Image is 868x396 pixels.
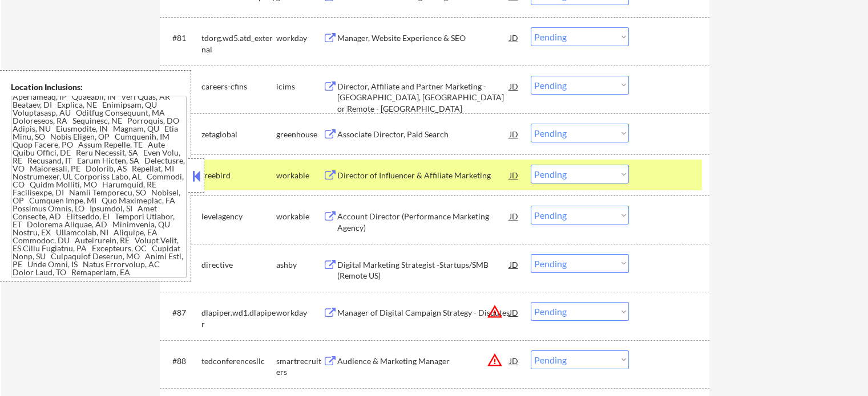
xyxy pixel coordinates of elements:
div: workable [276,211,323,222]
div: careers-cfins [201,81,276,92]
div: directive [201,259,276,271]
div: Director, Affiliate and Partner Marketing - [GEOGRAPHIC_DATA], [GEOGRAPHIC_DATA] or Remote - [GEO... [337,81,510,115]
div: Director of Influencer & Affiliate Marketing [337,170,510,181]
div: JD [508,302,520,322]
div: workable [276,170,323,181]
div: greenhouse [276,129,323,140]
div: Associate Director, Paid Search [337,129,510,140]
button: warning_amber [487,352,503,368]
div: levelagency [201,211,276,222]
div: JD [508,27,520,48]
div: JD [508,206,520,226]
div: Manager, Website Experience & SEO [337,32,510,44]
div: workday [276,32,323,44]
div: JD [508,254,520,275]
button: warning_amber [487,304,503,320]
div: tedconferencesllc [201,356,276,367]
div: zetaglobal [201,129,276,140]
div: workday [276,307,323,319]
div: dlapiper.wd1.dlapiper [201,307,276,329]
div: Account Director (Performance Marketing Agency) [337,211,510,233]
div: #81 [172,32,192,44]
div: smartrecruiters [276,356,323,378]
div: icims [276,81,323,92]
div: Digital Marketing Strategist -Startups/SMB (Remote US) [337,259,510,281]
div: freebird [201,170,276,181]
div: Manager of Digital Campaign Strategy - Disputes [337,307,510,319]
div: #87 [172,307,192,319]
div: #88 [172,356,192,367]
div: Audience & Marketing Manager [337,356,510,367]
div: JD [508,124,520,144]
div: JD [508,165,520,185]
div: JD [508,76,520,96]
div: JD [508,350,520,371]
div: tdorg.wd5.atd_external [201,32,276,55]
div: ashby [276,259,323,271]
div: Location Inclusions: [11,81,187,93]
